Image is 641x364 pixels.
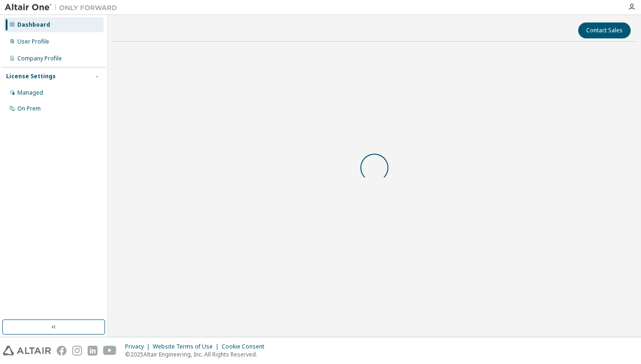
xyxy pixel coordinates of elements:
img: youtube.svg [103,346,117,356]
div: License Settings [6,73,56,80]
div: Privacy [125,343,153,350]
div: On Prem [17,105,41,112]
img: linkedin.svg [88,346,97,356]
div: Cookie Consent [222,343,270,350]
img: facebook.svg [57,346,67,356]
img: altair_logo.svg [3,346,51,356]
div: User Profile [17,38,49,45]
button: Contact Sales [578,22,631,38]
div: Company Profile [17,55,62,62]
div: Managed [17,89,43,97]
img: instagram.svg [72,346,82,356]
p: © 2025 Altair Engineering, Inc. All Rights Reserved. [125,350,270,358]
div: Dashboard [17,21,50,29]
img: Altair One [5,3,122,12]
div: Website Terms of Use [153,343,222,350]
